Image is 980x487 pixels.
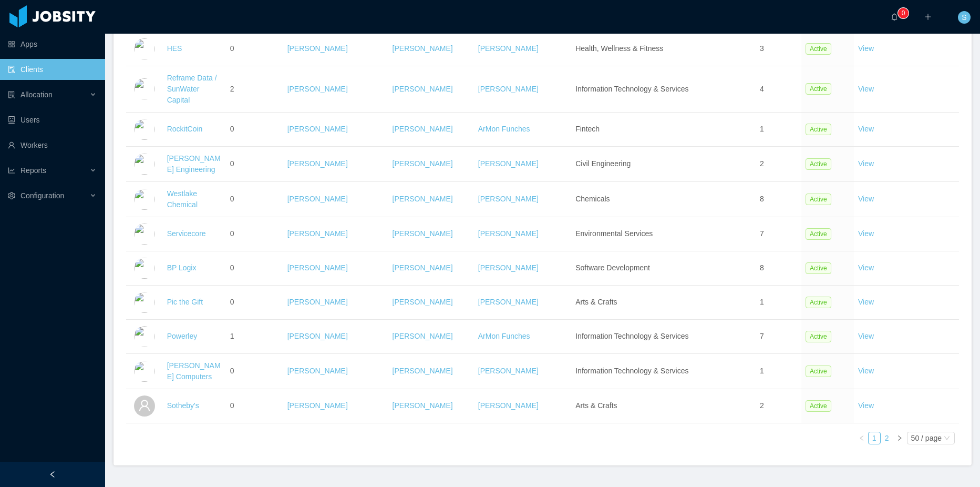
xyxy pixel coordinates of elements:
[287,125,348,133] a: [PERSON_NAME]
[134,258,155,279] img: 679b6d20-f721-11ec-ab00-a50f6a546a2c_6345d19daf5bf-400w.png
[944,435,950,442] i: icon: down
[393,85,453,93] a: [PERSON_NAME]
[167,189,198,209] a: Westlake Chemical
[911,432,942,444] div: 50 / page
[20,166,46,175] span: Reports
[868,432,881,444] li: 1
[575,401,617,410] span: Arts & Crafts
[134,78,155,99] img: 13dd5110-b088-11ec-aae6-995e780d507d_62a366e8ca37a-400w.png
[896,435,903,441] i: icon: right
[8,135,97,156] a: icon: userWorkers
[134,38,155,59] img: c7c568a0-aa19-11ec-822d-a57c1b8d5578_624ef80e5ab32-400w.png
[134,154,155,175] img: 36f435a0-d150-11ec-9aa3-b5ebda759384_62c7521238322-400w.png
[806,331,831,342] span: Active
[723,182,801,217] td: 8
[723,354,801,389] td: 1
[575,229,653,238] span: Environmental Services
[393,125,453,133] a: [PERSON_NAME]
[134,361,155,382] img: ee03d470-3da2-11ed-8e6e-59cb0073dbab_63595990be61e-400w.png
[924,13,932,21] i: icon: plus
[858,332,874,340] a: View
[858,263,874,272] a: View
[478,332,530,340] a: ArMon Funches
[478,85,539,93] a: [PERSON_NAME]
[287,159,348,168] a: [PERSON_NAME]
[859,435,865,441] i: icon: left
[230,332,234,340] span: 1
[478,298,539,306] a: [PERSON_NAME]
[575,298,617,306] span: Arts & Crafts
[869,432,880,444] a: 1
[226,217,283,251] td: 0
[167,125,203,133] a: RockitCoin
[858,159,874,168] a: View
[287,401,348,410] a: [PERSON_NAME]
[806,43,831,55] span: Active
[8,109,97,130] a: icon: robotUsers
[167,229,206,238] a: Servicecore
[575,159,631,168] span: Civil Engineering
[226,32,283,66] td: 0
[858,367,874,375] a: View
[858,298,874,306] a: View
[287,85,348,93] a: [PERSON_NAME]
[287,195,348,203] a: [PERSON_NAME]
[575,195,610,203] span: Chemicals
[393,332,453,340] a: [PERSON_NAME]
[478,44,539,53] a: [PERSON_NAME]
[858,229,874,238] a: View
[134,119,155,140] img: 230e4260-cca9-11ec-a783-77404202e8ab_629638ea37af7-400w.png
[893,432,906,444] li: Next Page
[858,44,874,53] a: View
[393,367,453,375] a: [PERSON_NAME]
[8,91,15,98] i: icon: solution
[806,124,831,135] span: Active
[806,83,831,95] span: Active
[134,224,155,245] img: 3c97d570-dade-11ec-a5bc-bdfb753cfd6b_62d03c7b8e3c9-400w.png
[8,34,97,55] a: icon: appstoreApps
[478,125,530,133] a: ArMon Funches
[478,229,539,238] a: [PERSON_NAME]
[287,44,348,53] a: [PERSON_NAME]
[723,32,801,66] td: 3
[723,113,801,147] td: 1
[226,113,283,147] td: 0
[478,367,539,375] a: [PERSON_NAME]
[393,263,453,272] a: [PERSON_NAME]
[226,286,283,320] td: 0
[806,262,831,274] span: Active
[575,263,650,272] span: Software Development
[8,192,15,199] i: icon: setting
[393,159,453,168] a: [PERSON_NAME]
[806,194,831,205] span: Active
[393,401,453,410] a: [PERSON_NAME]
[287,367,348,375] a: [PERSON_NAME]
[167,298,203,306] a: Pic the Gift
[393,298,453,306] a: [PERSON_NAME]
[723,251,801,286] td: 8
[723,147,801,182] td: 2
[8,59,97,80] a: icon: auditClients
[167,401,199,410] a: Sotheby's
[393,229,453,238] a: [PERSON_NAME]
[806,228,831,240] span: Active
[287,229,348,238] a: [PERSON_NAME]
[806,366,831,377] span: Active
[881,432,893,444] a: 2
[723,320,801,354] td: 7
[287,298,348,306] a: [PERSON_NAME]
[167,332,198,340] a: Powerley
[806,297,831,308] span: Active
[478,401,539,410] a: [PERSON_NAME]
[167,154,221,174] a: [PERSON_NAME] Engineering
[575,125,600,133] span: Fintech
[226,182,283,217] td: 0
[881,432,893,444] li: 2
[230,85,234,93] span: 2
[575,85,688,93] span: Information Technology & Services
[226,147,283,182] td: 0
[8,167,15,174] i: icon: line-chart
[575,332,688,340] span: Information Technology & Services
[287,332,348,340] a: [PERSON_NAME]
[226,251,283,286] td: 0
